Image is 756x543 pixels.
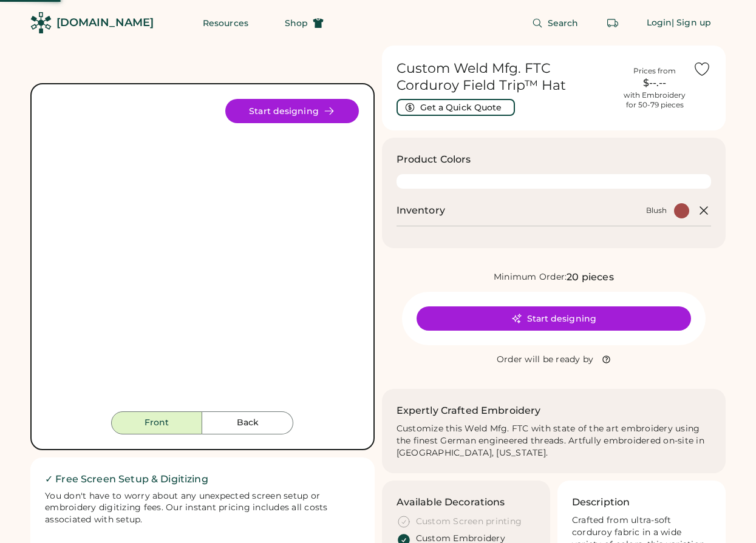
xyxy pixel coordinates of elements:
div: Minimum Order: [494,271,567,283]
img: Rendered Logo - Screens [30,12,52,33]
div: Customize this Weld Mfg. FTC with state of the art embroidery using the finest German engineered ... [397,423,712,459]
h3: Description [572,495,630,510]
button: Front [111,411,202,434]
div: $--.-- [624,76,686,90]
div: Blush [646,206,667,215]
h1: Custom Weld Mfg. FTC Corduroy Field Trip™ Hat [397,60,617,94]
button: Start designing [225,99,359,123]
button: Get a Quick Quote [397,99,515,116]
h3: Available Decorations [397,495,505,510]
div: Custom Screen printing [416,516,522,528]
div: Prices from [633,66,676,76]
button: Retrieve an order [601,11,625,35]
button: Search [517,11,593,35]
img: FTC - Blush Front Image [46,99,359,411]
div: FTC Style Image [46,99,359,411]
h2: ✓ Free Screen Setup & Digitizing [45,472,360,487]
div: Login [647,17,672,29]
div: 20 pieces [567,270,613,285]
div: [DOMAIN_NAME] [56,15,154,30]
h2: Inventory [397,203,445,218]
span: Search [548,19,579,27]
button: Shop [270,11,338,35]
button: Start designing [417,306,691,331]
div: Order will be ready by [497,354,594,366]
h2: Expertly Crafted Embroidery [397,403,541,418]
button: Back [202,411,293,434]
button: Resources [188,11,263,35]
span: Shop [285,19,308,27]
div: You don't have to worry about any unexpected screen setup or embroidery digitizing fees. Our inst... [45,490,360,527]
div: | Sign up [672,17,711,29]
h3: Product Colors [397,152,471,167]
div: with Embroidery for 50-79 pieces [624,90,686,110]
